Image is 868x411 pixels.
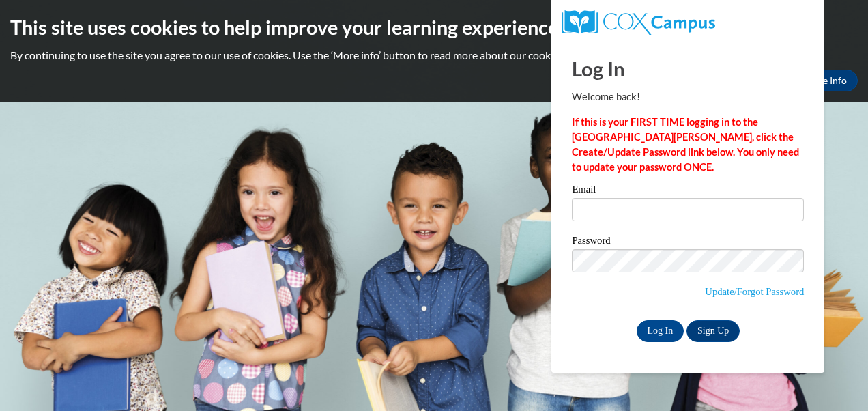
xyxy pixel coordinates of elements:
h1: Log In [572,55,804,83]
a: Sign Up [686,320,740,342]
input: Log In [637,320,684,342]
a: Update/Forgot Password [705,286,804,297]
img: COX Campus [562,10,714,35]
p: Welcome back! [572,89,804,104]
strong: If this is your FIRST TIME logging in to the [GEOGRAPHIC_DATA][PERSON_NAME], click the Create/Upd... [572,116,799,173]
h2: This site uses cookies to help improve your learning experience. [10,14,858,41]
p: By continuing to use the site you agree to our use of cookies. Use the ‘More info’ button to read... [10,48,858,63]
label: Password [572,236,804,249]
a: More Info [794,70,858,91]
label: Email [572,184,804,198]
